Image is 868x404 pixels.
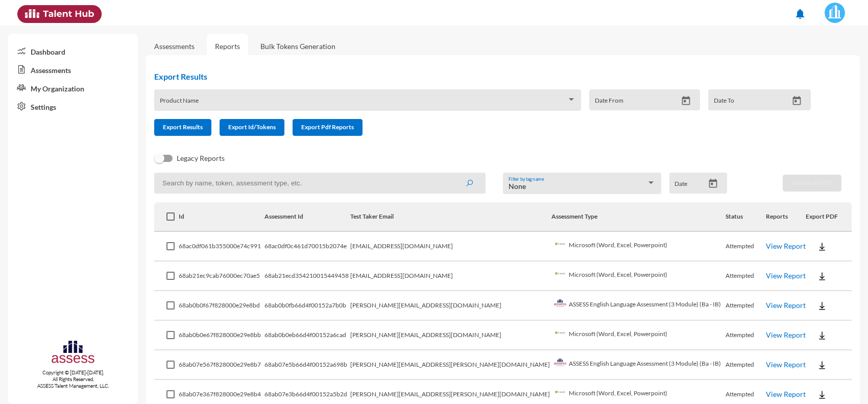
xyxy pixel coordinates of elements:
td: 68ab07e5b66d4f00152a698b [264,350,350,380]
input: Search by name, token, assessment type, etc. [154,173,486,194]
a: Assessments [154,42,195,51]
td: Microsoft (Word, Excel, Powerpoint) [551,321,726,350]
span: Export Id/Tokens [228,123,276,131]
button: Download PDF [783,175,841,192]
button: Open calendar [788,96,806,106]
td: [PERSON_NAME][EMAIL_ADDRESS][DOMAIN_NAME] [350,321,551,350]
th: Assessment Type [551,202,726,232]
a: View Report [766,242,806,250]
img: assesscompany-logo.png [51,339,96,367]
th: Export PDF [806,202,852,232]
a: Settings [8,97,138,115]
td: 68ab07e567f828000e29e8b7 [179,350,264,380]
th: Id [179,202,264,232]
td: 68ab21ec9cab76000ec70ae5 [179,262,264,291]
button: Export Results [154,119,211,136]
td: Attempted [726,291,766,321]
button: Export Pdf Reports [293,119,363,136]
td: 68ab0b0eb66d4f00152a6cad [264,321,350,350]
td: Microsoft (Word, Excel, Powerpoint) [551,232,726,262]
th: Reports [766,202,806,232]
td: 68ab0b0e67f828000e29e8bb [179,321,264,350]
a: View Report [766,271,806,280]
td: 68ab0b0f67f828000e29e8bd [179,291,264,321]
a: Reports [207,34,248,59]
a: Dashboard [8,42,138,60]
button: Open calendar [677,96,695,106]
td: ASSESS English Language Assessment (3 Module) (Ba - IB) [551,291,726,321]
a: My Organization [8,79,138,97]
a: Assessments [8,60,138,79]
td: [PERSON_NAME][EMAIL_ADDRESS][PERSON_NAME][DOMAIN_NAME] [350,350,551,380]
th: Status [726,202,766,232]
td: 68ab21ecd354210015449458 [264,262,350,291]
span: Legacy Reports [177,152,225,164]
span: Export Pdf Reports [301,123,354,131]
td: Attempted [726,232,766,262]
p: Copyright © [DATE]-[DATE]. All Rights Reserved. ASSESS Talent Management, LLC. [8,369,138,389]
h2: Export Results [154,72,819,81]
td: 68ab0b0fb66d4f00152a7b0b [264,291,350,321]
a: View Report [766,390,806,398]
td: Attempted [726,321,766,350]
a: View Report [766,360,806,369]
td: [EMAIL_ADDRESS][DOMAIN_NAME] [350,262,551,291]
td: 68ac0df061b355000e74c991 [179,232,264,262]
button: Export Id/Tokens [220,119,284,136]
button: Open calendar [704,178,722,189]
td: 68ac0df0c461d70015b2074e [264,232,350,262]
td: [PERSON_NAME][EMAIL_ADDRESS][DOMAIN_NAME] [350,291,551,321]
span: Export Results [163,123,203,131]
mat-icon: notifications [794,8,806,20]
td: [EMAIL_ADDRESS][DOMAIN_NAME] [350,232,551,262]
span: None [509,182,526,191]
td: Microsoft (Word, Excel, Powerpoint) [551,262,726,291]
a: View Report [766,330,806,339]
span: Download PDF [791,179,833,186]
a: Bulk Tokens Generation [252,34,344,59]
th: Test Taker Email [350,202,551,232]
td: ASSESS English Language Assessment (3 Module) (Ba - IB) [551,350,726,380]
td: Attempted [726,350,766,380]
th: Assessment Id [264,202,350,232]
a: View Report [766,301,806,310]
td: Attempted [726,262,766,291]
